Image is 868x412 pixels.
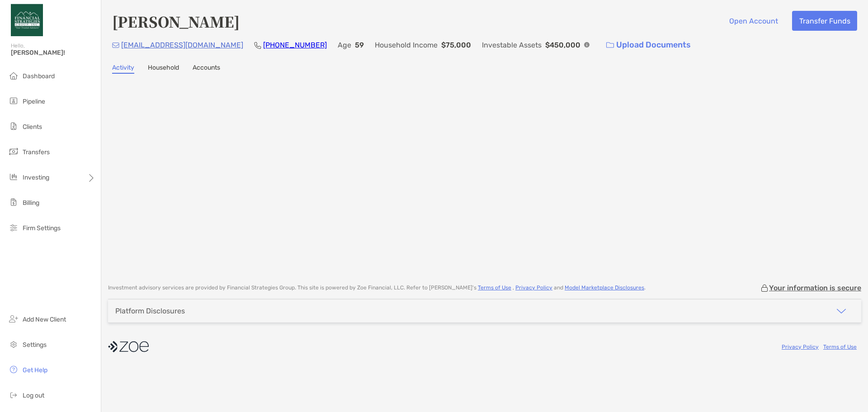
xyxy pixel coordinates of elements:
span: Pipeline [23,98,45,105]
img: clients icon [8,121,19,132]
span: Clients [23,123,42,131]
p: Investable Assets [482,39,542,51]
img: pipeline icon [8,95,19,106]
a: Activity [112,64,134,74]
img: logout icon [8,389,19,400]
a: Upload Documents [600,35,697,55]
p: Age [338,39,351,51]
img: billing icon [8,197,19,208]
p: [EMAIL_ADDRESS][DOMAIN_NAME] [121,39,243,51]
span: Billing [23,199,39,207]
a: [PHONE_NUMBER] [263,41,327,49]
h4: [PERSON_NAME] [112,11,240,32]
img: investing icon [8,171,19,182]
img: button icon [606,42,614,48]
img: firm-settings icon [8,222,19,233]
span: Investing [23,174,49,181]
img: Email Icon [112,43,119,48]
img: transfers icon [8,146,19,157]
p: Investment advisory services are provided by Financial Strategies Group . This site is powered by... [108,284,646,291]
img: add_new_client icon [8,313,19,324]
img: settings icon [8,339,19,350]
img: get-help icon [8,364,19,375]
p: $450,000 [545,39,580,51]
a: Accounts [193,64,220,74]
a: Terms of Use [478,284,511,291]
span: Get Help [23,366,47,374]
a: Household [148,64,179,74]
a: Privacy Policy [515,284,552,291]
img: dashboard icon [8,70,19,81]
a: Privacy Policy [782,344,819,350]
p: 59 [355,39,364,51]
p: Your information is secure [769,284,861,292]
span: Add New Client [23,316,66,323]
div: Platform Disclosures [115,307,185,315]
span: Transfers [23,148,50,156]
img: icon arrow [836,306,847,317]
a: Terms of Use [823,344,857,350]
span: [PERSON_NAME]! [11,49,95,57]
span: Settings [23,341,47,349]
span: Dashboard [23,72,55,80]
img: Zoe Logo [11,4,43,36]
p: Household Income [375,39,438,51]
a: Model Marketplace Disclosures [565,284,644,291]
img: Phone Icon [254,42,261,49]
img: company logo [108,336,149,357]
button: Open Account [722,11,785,31]
span: Log out [23,392,44,399]
button: Transfer Funds [792,11,857,31]
p: $75,000 [441,39,471,51]
img: Info Icon [584,42,590,47]
span: Firm Settings [23,224,61,232]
